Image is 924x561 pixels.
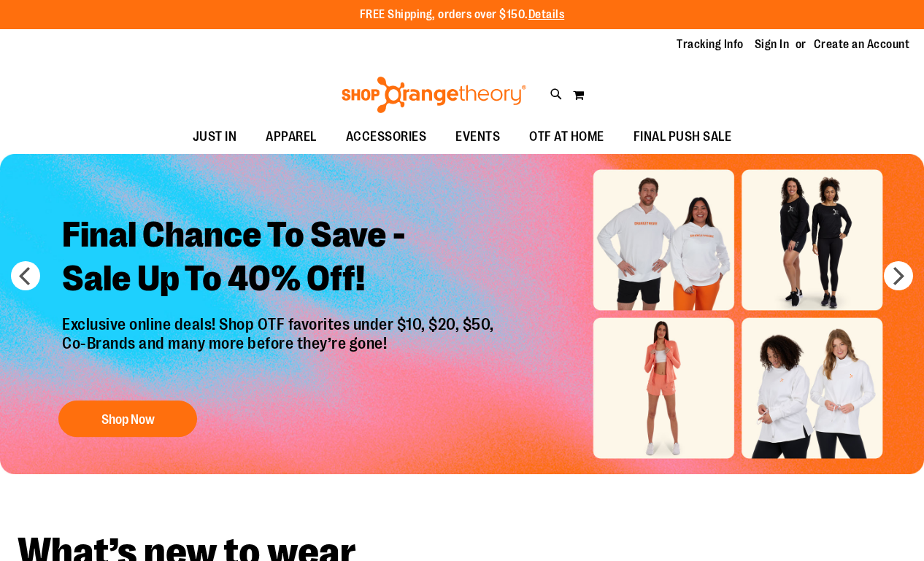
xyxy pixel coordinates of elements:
[178,120,252,154] a: JUST IN
[266,120,317,153] span: APPAREL
[619,120,747,154] a: FINAL PUSH SALE
[515,120,619,154] a: OTF AT HOME
[58,401,197,438] button: Shop Now
[339,77,528,113] img: Shop Orangetheory
[51,202,509,315] h2: Final Chance To Save - Sale Up To 40% Off!
[529,120,604,153] span: OTF AT HOME
[51,202,509,445] a: Final Chance To Save -Sale Up To 40% Off! Exclusive online deals! Shop OTF favorites under $10, $...
[360,7,565,23] p: FREE Shipping, orders over $150.
[251,120,331,154] a: APPAREL
[884,261,913,290] button: next
[677,36,744,53] a: Tracking Info
[331,120,442,154] a: ACCESSORIES
[441,120,515,154] a: EVENTS
[814,36,910,53] a: Create an Account
[51,315,509,387] p: Exclusive online deals! Shop OTF favorites under $10, $20, $50, Co-Brands and many more before th...
[455,120,500,153] span: EVENTS
[193,120,237,153] span: JUST IN
[528,8,565,21] a: Details
[755,36,790,53] a: Sign In
[11,261,40,290] button: prev
[346,120,427,153] span: ACCESSORIES
[634,120,732,153] span: FINAL PUSH SALE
